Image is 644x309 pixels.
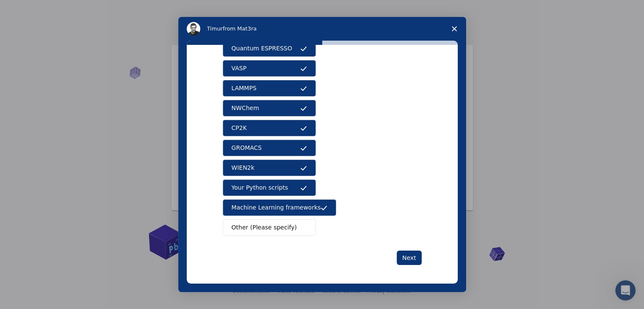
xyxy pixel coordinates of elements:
button: Quantum ESPRESSO [223,40,316,57]
button: VASP [223,60,316,77]
span: LAMMPS [232,84,257,93]
button: Other (Please specify) [223,219,316,236]
button: GROMACS [223,140,316,156]
img: Profile image for Timur [187,22,200,36]
span: Your Python scripts [232,183,288,192]
button: WIEN2k [223,160,316,176]
span: Support [17,6,47,14]
span: GROMACS [232,143,262,152]
button: LAMMPS [223,80,316,97]
button: NWChem [223,100,316,116]
span: Quantum ESPRESSO [232,44,292,53]
button: Your Python scripts [223,179,316,196]
button: CP2K [223,120,316,136]
button: Machine Learning frameworks [223,199,337,216]
span: CP2K [232,124,247,132]
span: Close survey [442,17,466,41]
span: NWChem [232,104,259,113]
span: from Mat3ra [223,25,257,32]
span: Timur [207,25,223,32]
button: Next [397,251,422,265]
span: VASP [232,64,247,73]
span: WIEN2k [232,163,254,172]
span: Other (Please specify) [232,223,297,232]
span: Machine Learning frameworks [232,203,321,212]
